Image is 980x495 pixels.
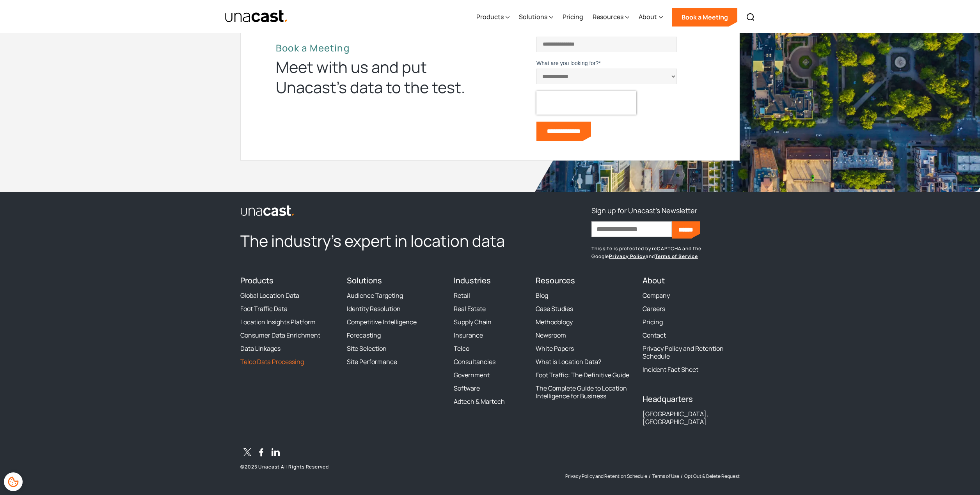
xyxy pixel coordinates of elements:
div: Meet with us and put Unacast’s data to the test. [276,57,479,97]
div: Products [476,1,510,33]
a: link to the homepage [240,204,526,217]
a: Pricing [563,1,583,33]
a: Supply Chain [454,318,492,326]
a: Privacy Policy and Retention Schedule [643,345,740,360]
a: Telco Data Processing [240,358,304,366]
div: Products [476,12,504,21]
a: Privacy Policy and Retention Schedule [565,473,647,479]
a: Methodology [536,318,573,326]
a: Software [454,384,480,392]
span: Work email [536,28,564,34]
a: Twitter / X [240,447,254,461]
a: What is Location Data? [536,358,601,366]
img: Search icon [746,12,755,22]
a: Foot Traffic: The Definitive Guide [536,371,629,379]
a: The Complete Guide to Location Intelligence for Business [536,384,633,400]
a: Pricing [643,318,663,326]
a: Forecasting [347,331,381,339]
a: Data Linkages [240,345,281,352]
a: Adtech & Martech [454,398,505,405]
h2: The industry’s expert in location data [240,231,526,251]
a: Privacy Policy [609,253,646,260]
a: Contact [643,331,666,339]
a: Solutions [347,275,382,286]
a: Newsroom [536,331,566,339]
div: / [649,473,651,479]
a: Site Performance [347,358,397,366]
div: Solutions [519,1,553,33]
h4: Industries [454,276,527,285]
a: Book a Meeting [672,8,737,27]
a: Terms of Service [655,253,698,260]
div: / [681,473,683,479]
a: home [225,10,288,23]
h4: Resources [536,276,633,285]
a: Company [643,292,670,299]
a: White Papers [536,345,574,352]
iframe: reCAPTCHA [536,91,636,115]
img: Unacast logo [240,205,295,217]
a: Insurance [454,331,483,339]
div: About [639,1,663,33]
a: Real Estate [454,305,486,313]
div: Solutions [519,12,547,21]
div: Resources [593,1,629,33]
div: About [639,12,657,21]
div: Cookie Preferences [4,472,23,491]
a: Foot Traffic Data [240,305,288,313]
h4: About [643,276,740,285]
img: Unacast text logo [225,10,288,23]
p: This site is protected by reCAPTCHA and the Google and [591,245,740,260]
a: Careers [643,305,665,313]
div: Resources [593,12,623,21]
a: Identity Resolution [347,305,401,313]
a: Retail [454,292,470,299]
h2: Book a Meeting [276,42,479,54]
a: Location Insights Platform [240,318,316,326]
a: Consumer Data Enrichment [240,331,320,339]
a: Opt Out & Delete Request [684,473,740,479]
div: [GEOGRAPHIC_DATA], [GEOGRAPHIC_DATA] [643,410,740,426]
a: LinkedIn [268,447,282,461]
a: Government [454,371,490,379]
a: Consultancies [454,358,495,366]
a: Case Studies [536,305,573,313]
h4: Headquarters [643,394,740,404]
a: Incident Fact Sheet [643,366,698,373]
a: Competitive Intelligence [347,318,417,326]
a: Facebook [254,447,268,461]
a: Audience Targeting [347,292,403,299]
a: Site Selection [347,345,387,352]
a: Terms of Use [652,473,679,479]
p: © 2025 Unacast All Rights Reserved [240,464,444,470]
a: Global Location Data [240,292,299,299]
a: Products [240,275,273,286]
a: Telco [454,345,469,352]
h3: Sign up for Unacast's Newsletter [591,204,697,217]
a: Blog [536,292,548,299]
span: What are you looking for? [536,60,599,66]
